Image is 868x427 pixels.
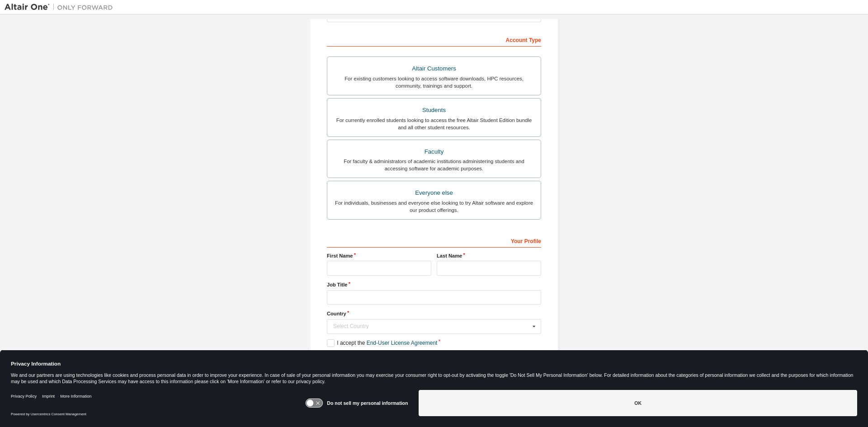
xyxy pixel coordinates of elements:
div: Your Profile [327,233,541,248]
div: Account Type [327,32,541,47]
label: Job Title [327,281,541,288]
label: I accept the [327,339,437,347]
div: For faculty & administrators of academic institutions administering students and accessing softwa... [333,158,535,172]
div: Students [333,104,535,117]
div: Select Country [333,324,530,329]
div: Altair Customers [333,62,535,75]
label: Country [327,310,541,317]
div: Faculty [333,145,535,158]
img: Altair One [5,3,118,12]
label: First Name [327,252,431,259]
label: Last Name [437,252,541,259]
div: For individuals, businesses and everyone else looking to try Altair software and explore our prod... [333,199,535,214]
div: For currently enrolled students looking to access the free Altair Student Edition bundle and all ... [333,117,535,131]
div: Everyone else [333,187,535,199]
a: End-User License Agreement [367,340,438,346]
div: For existing customers looking to access software downloads, HPC resources, community, trainings ... [333,75,535,89]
